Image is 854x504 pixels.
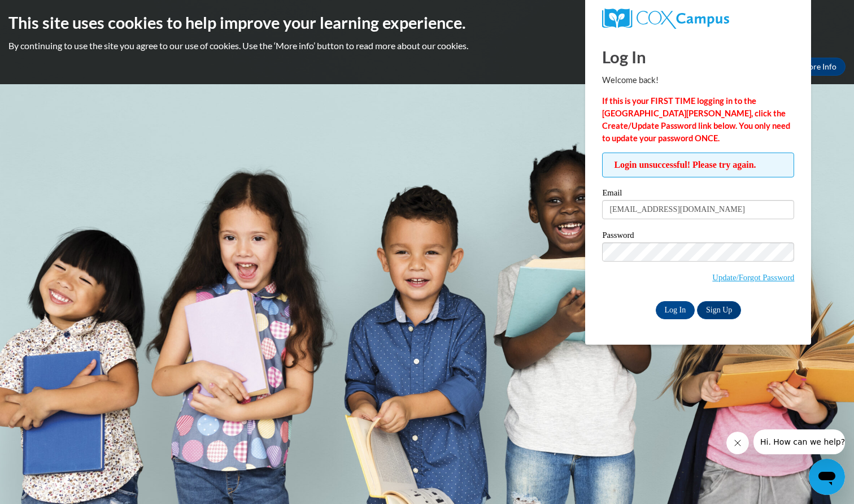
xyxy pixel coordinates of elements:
[602,153,794,177] span: Login unsuccessful! Please try again.
[8,40,846,52] p: By continuing to use the site you agree to our use of cookies. Use the ‘More info’ button to read...
[697,301,741,319] a: Sign Up
[809,459,845,495] iframe: Button to launch messaging window
[602,189,794,200] label: Email
[602,96,790,143] strong: If this is your FIRST TIME logging in to the [GEOGRAPHIC_DATA][PERSON_NAME], click the Create/Upd...
[712,273,794,282] a: Update/Forgot Password
[602,45,794,68] h1: Log In
[8,11,846,34] h2: This site uses cookies to help improve your learning experience.
[726,432,749,454] iframe: Close message
[792,58,846,76] a: More Info
[602,231,794,242] label: Password
[656,301,695,319] input: Log In
[602,8,729,29] img: COX Campus
[602,8,794,29] a: COX Campus
[753,429,845,454] iframe: Message from company
[602,74,794,86] p: Welcome back!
